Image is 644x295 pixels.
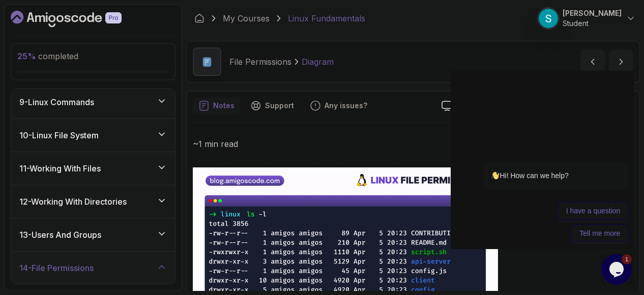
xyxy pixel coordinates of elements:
a: Dashboard [11,11,145,27]
h3: 11 - Working With Files [19,162,101,175]
button: user profile image[PERSON_NAME]Student [538,8,636,29]
button: next content [609,50,633,74]
button: 12-Working With Directories [11,185,175,218]
iframe: chat widget [451,70,634,249]
p: Diagram [302,56,334,68]
button: Feedback button [304,97,373,114]
p: Notes [213,101,235,111]
button: notes button [193,97,241,114]
a: Slides [433,101,485,111]
span: 25 % [17,51,36,61]
h3: 10 - Linux File System [19,129,99,141]
a: My Courses [223,12,270,24]
p: Any issues? [325,101,367,111]
button: Support button [245,97,300,114]
p: ~1 min read [193,137,633,151]
button: 9-Linux Commands [11,86,175,118]
p: Support [265,101,294,111]
button: 10-Linux File System [11,119,175,152]
button: 11-Working With Files [11,152,175,185]
p: Linux Fundamentals [288,12,365,24]
p: Student [563,18,622,29]
iframe: chat widget [601,254,634,285]
h3: 14 - File Permissions [19,262,94,274]
p: [PERSON_NAME] [563,8,622,18]
p: File Permissions [229,56,291,68]
h3: 9 - Linux Commands [19,96,94,108]
h3: 12 - Working With Directories [19,195,127,208]
img: user profile image [539,9,558,28]
button: 14-File Permissions [11,252,175,284]
a: Dashboard [194,13,204,23]
span: completed [17,51,78,61]
h3: 13 - Users And Groups [19,229,101,241]
button: previous content [580,50,605,74]
button: 13-Users And Groups [11,218,175,251]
